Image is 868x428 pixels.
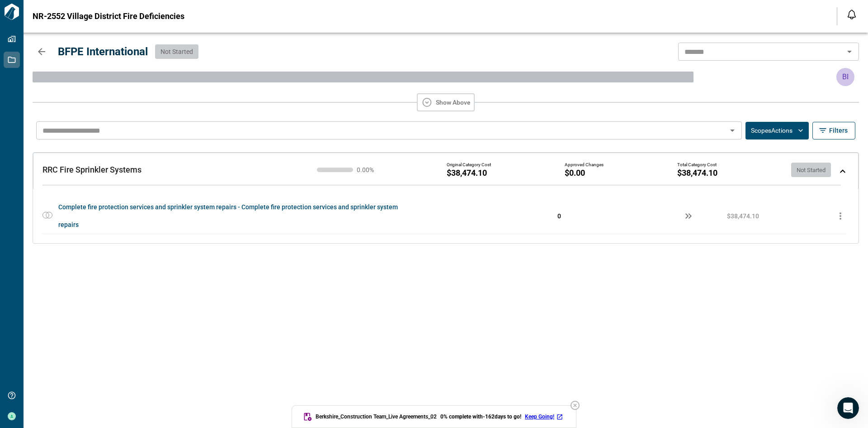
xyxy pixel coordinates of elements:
span: Approved Changes [565,162,604,168]
button: Open [726,124,739,137]
a: Keep Going! [525,413,565,420]
span: $38,474.10 [447,168,487,178]
img: expand [840,169,845,173]
button: Open [843,45,856,58]
span: NR-2552 Village District Fire Deficiencies [33,12,184,21]
button: Show Above [417,93,475,111]
span: Total Category Cost [677,162,717,168]
span: $38,474.10 [677,168,717,178]
span: 0 [557,212,561,220]
div: RRC Fire Sprinkler Systems0.00%Original Category Cost$38,474.10Approved Changes$0.00Total Categor... [33,153,859,189]
button: ScopesActions [745,122,809,139]
span: 0 % complete with -162 days to go! [440,413,521,420]
p: BI [842,72,849,82]
span: Complete fire protection services and sprinkler system repairs - Complete fire protection service... [58,198,410,234]
button: Open notification feed [844,7,859,22]
span: RRC Fire Sprinkler Systems [42,165,142,174]
span: Original Category Cost [447,162,491,168]
span: 0.00 % [357,167,384,173]
span: BFPE International [58,45,148,58]
span: $38,474.10 [727,212,759,221]
iframe: Intercom live chat [837,397,859,419]
span: $0.00 [565,168,585,178]
span: Not Started [160,48,193,55]
span: Filters [829,126,848,135]
span: Not Started [791,167,831,173]
span: Berkshire_Construction Team_Live Agreements_02 [316,413,437,420]
button: Filters [812,122,855,139]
